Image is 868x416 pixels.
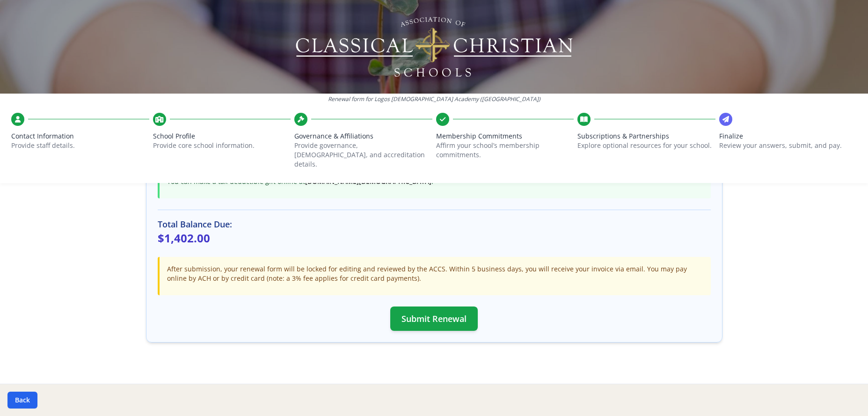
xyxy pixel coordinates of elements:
p: $1,402.00 [158,231,711,246]
span: Membership Commitments [436,131,574,141]
h3: Total Balance Due: [158,218,711,231]
p: Review your answers, submit, and pay. [719,141,857,150]
span: Contact Information [11,131,149,141]
p: Provide core school information. [153,141,291,150]
p: Provide governance, [DEMOGRAPHIC_DATA], and accreditation details. [294,141,432,169]
span: School Profile [153,131,291,141]
button: Submit Renewal [390,307,478,331]
p: Explore optional resources for your school. [577,141,715,150]
p: Affirm your school’s membership commitments. [436,141,574,160]
p: Provide staff details. [11,141,149,150]
img: Logo [294,14,574,80]
span: Subscriptions & Partnerships [577,131,715,141]
p: After submission, your renewal form will be locked for editing and reviewed by the ACCS. Within 5... [167,264,703,283]
span: Governance & Affiliations [294,131,432,141]
button: Back [7,392,37,409]
span: Finalize [719,131,857,141]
